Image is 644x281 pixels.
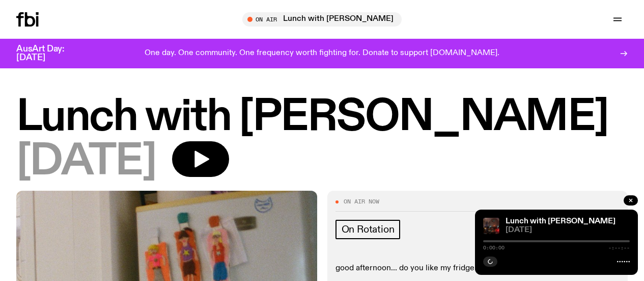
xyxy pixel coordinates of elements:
span: 0:00:00 [483,245,505,250]
p: One day. One community. One frequency worth fighting for. Donate to support [DOMAIN_NAME]. [145,49,499,58]
h3: AusArt Day: [DATE] [16,45,81,62]
span: On Air Now [344,199,379,205]
span: [DATE] [506,226,630,234]
span: -:--:-- [608,245,630,250]
a: On Rotation [335,220,401,239]
span: On Rotation [342,224,395,235]
span: [DATE] [16,141,156,183]
a: Lunch with [PERSON_NAME] [506,217,615,225]
p: good afternoon... do you like my fridge!!! [335,264,620,273]
h1: Lunch with [PERSON_NAME] [16,97,628,138]
button: On AirLunch with [PERSON_NAME] [242,12,402,27]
